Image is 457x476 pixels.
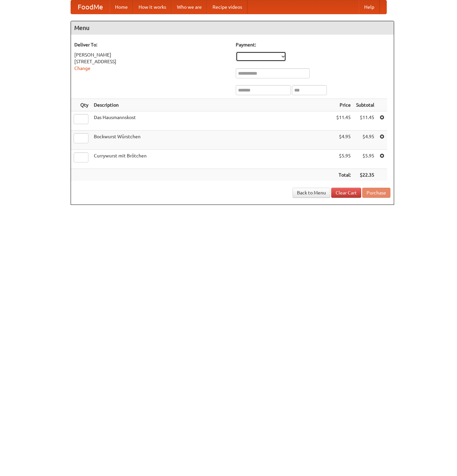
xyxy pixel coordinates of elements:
[236,41,390,48] h5: Payment:
[74,58,229,65] div: [STREET_ADDRESS]
[172,0,207,14] a: Who we are
[334,131,353,150] td: $4.95
[334,111,353,131] td: $11.45
[91,111,334,131] td: Das Hausmannskost
[207,0,247,14] a: Recipe videos
[331,188,361,198] a: Clear Cart
[71,0,110,14] a: FoodMe
[353,131,377,150] td: $4.95
[133,0,172,14] a: How it works
[91,99,334,111] th: Description
[334,99,353,111] th: Price
[74,51,229,58] div: [PERSON_NAME]
[353,99,377,111] th: Subtotal
[353,150,377,169] td: $5.95
[362,188,390,198] button: Purchase
[359,0,380,14] a: Help
[71,99,91,111] th: Qty
[71,21,394,35] h4: Menu
[334,150,353,169] td: $5.95
[353,111,377,131] td: $11.45
[353,169,377,181] th: $22.35
[334,169,353,181] th: Total:
[74,41,229,48] h5: Deliver To:
[91,131,334,150] td: Bockwurst Würstchen
[91,150,334,169] td: Currywurst mit Brötchen
[74,66,90,71] a: Change
[293,188,330,198] a: Back to Menu
[110,0,133,14] a: Home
